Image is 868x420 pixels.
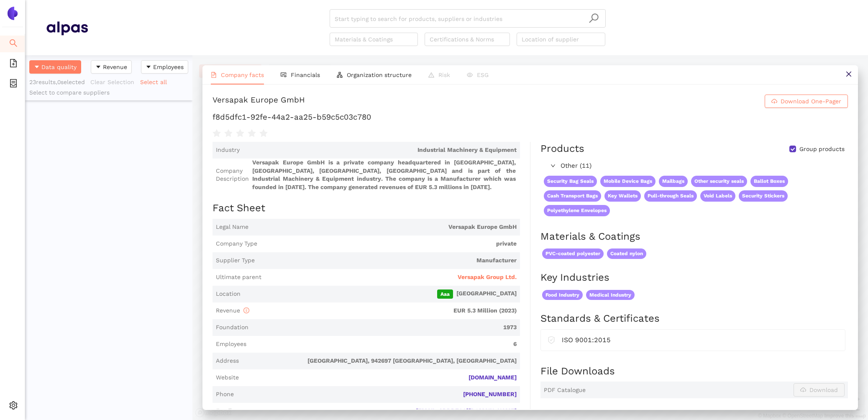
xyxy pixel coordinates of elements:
span: EUR 5.3 Million (2023) [253,307,517,315]
span: Manufacturer [258,256,517,265]
span: file-add [9,56,18,73]
div: Other (11) [540,159,847,173]
span: Download One-Pager [781,97,841,106]
span: Pull-through Seals [644,190,697,202]
span: fund-view [281,72,287,78]
span: Email [216,407,232,415]
span: Security Bag Seals [544,176,597,187]
span: Mailbags [659,176,688,187]
span: [GEOGRAPHIC_DATA] [244,289,517,299]
span: Company facts [221,72,264,78]
span: Organization structure [347,72,412,78]
span: Ballot Boxes [750,176,788,187]
span: 6 [250,340,517,348]
span: star [236,129,244,138]
span: Phone [216,390,234,399]
span: warning [428,72,434,78]
span: setting [9,398,18,415]
span: close [845,71,852,77]
span: caret-down [34,64,40,71]
button: cloud-downloadDownload One-Pager [765,95,848,108]
h2: Fact Sheet [213,201,520,215]
span: Location [216,290,241,298]
span: Other (11) [561,161,844,171]
span: Revenue [103,62,127,72]
h2: File Downloads [540,364,848,379]
span: info-circle [243,307,249,313]
span: Void Labels [700,190,735,202]
span: Aaa [437,289,453,299]
span: Key Wallets [604,190,641,202]
div: Select to compare suppliers [29,89,188,97]
span: Website [216,374,239,382]
span: Data quality [41,62,77,72]
span: Coated nylon [607,248,646,259]
span: Employees [216,340,246,348]
div: Versapak Europe GmbH [213,95,305,108]
span: private [261,240,517,248]
span: file-text [211,72,217,78]
button: Select all [140,75,172,89]
span: Mobile Device Bags [600,176,655,187]
span: search [589,13,599,23]
span: star [259,129,268,138]
button: caret-downEmployees [141,60,188,74]
span: Versapak Group Ltd. [458,273,517,282]
span: right [551,163,556,168]
span: Cash Transport Bags [544,190,601,202]
span: star [248,129,256,138]
button: Clear Selection [90,75,140,89]
span: [GEOGRAPHIC_DATA], 942697 [GEOGRAPHIC_DATA], [GEOGRAPHIC_DATA] [242,357,517,365]
span: caret-down [146,64,151,71]
div: Products [540,142,584,156]
span: Risk [438,72,450,78]
button: caret-downData quality [29,60,81,74]
span: Legal Name [216,223,248,231]
div: ISO 9001:2015 [562,335,838,345]
span: Versapak Europe GmbH is a private company headquartered in [GEOGRAPHIC_DATA], [GEOGRAPHIC_DATA], ... [252,159,517,191]
span: Company Description [216,167,249,183]
span: safety-certificate [548,335,555,344]
span: Ultimate parent [216,273,261,282]
h1: f8d5dfc1-92fe-44a2-aa25-b59c5c03c780 [213,112,848,123]
span: container [9,76,18,93]
span: caret-down [95,64,101,71]
img: Logo [6,7,19,20]
span: Financials [291,72,320,78]
span: search [9,36,18,53]
button: close [839,65,858,84]
h2: Key Industries [540,271,848,285]
button: caret-downRevenue [91,60,132,74]
span: Select all [140,77,167,87]
span: Food Industry [542,290,583,300]
span: 1973 [252,323,517,332]
span: Industry [216,146,240,154]
h2: Standards & Certificates [540,312,848,326]
span: Versapak Europe GmbH [252,223,517,231]
span: apartment [337,72,343,78]
span: star [224,129,233,138]
h2: Materials & Coatings [540,230,848,244]
span: star [213,129,221,138]
span: Supplier Type [216,256,255,265]
span: 23 results, 0 selected [29,79,85,85]
span: Address [216,357,239,365]
span: Revenue [216,307,249,314]
span: Medical Industry [586,290,635,300]
span: PVC-coated polyester [542,248,604,259]
span: Company Type [216,240,257,248]
span: Group products [796,145,848,154]
span: Foundation [216,323,248,332]
span: Security Stickers [739,190,788,202]
span: eye [467,72,473,78]
span: Polyethylene Envelopes [544,205,610,216]
span: Industrial Machinery & Equipment [243,146,517,154]
span: ESG [477,72,489,78]
span: cloud-download [771,98,777,105]
span: Other security seals [691,176,747,187]
img: Homepage [46,18,88,38]
span: PDF Catalogue [544,386,586,394]
span: Employees [153,62,184,72]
